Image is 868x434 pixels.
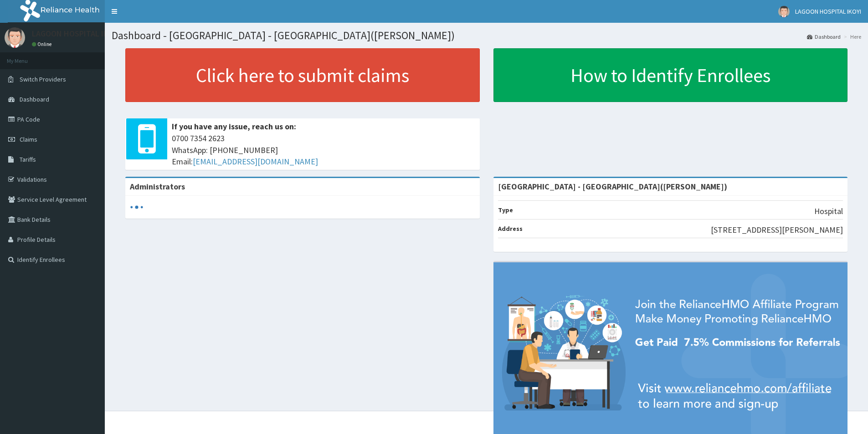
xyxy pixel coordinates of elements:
[814,205,843,217] p: Hospital
[172,121,296,132] b: If you have any issue, reach us on:
[193,156,318,167] a: [EMAIL_ADDRESS][DOMAIN_NAME]
[130,181,185,192] b: Administrators
[20,75,66,83] span: Switch Providers
[498,206,513,214] b: Type
[112,30,861,41] h1: Dashboard - [GEOGRAPHIC_DATA] - [GEOGRAPHIC_DATA]([PERSON_NAME])
[778,6,790,17] img: User Image
[842,33,861,41] li: Here
[493,48,848,102] a: How to Identify Enrollees
[20,155,36,163] span: Tariffs
[807,33,841,41] a: Dashboard
[32,41,54,47] a: Online
[130,200,144,214] svg: audio-loading
[32,30,120,38] p: LAGOON HOSPITAL IKOYI
[711,224,843,236] p: [STREET_ADDRESS][PERSON_NAME]
[20,135,37,143] span: Claims
[5,27,25,48] img: User Image
[498,181,727,192] strong: [GEOGRAPHIC_DATA] - [GEOGRAPHIC_DATA]([PERSON_NAME])
[172,133,475,168] span: 0700 7354 2623 WhatsApp: [PHONE_NUMBER] Email:
[20,95,49,103] span: Dashboard
[498,225,523,233] b: Address
[125,48,480,102] a: Click here to submit claims
[795,7,861,15] span: LAGOON HOSPITAL IKOYI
